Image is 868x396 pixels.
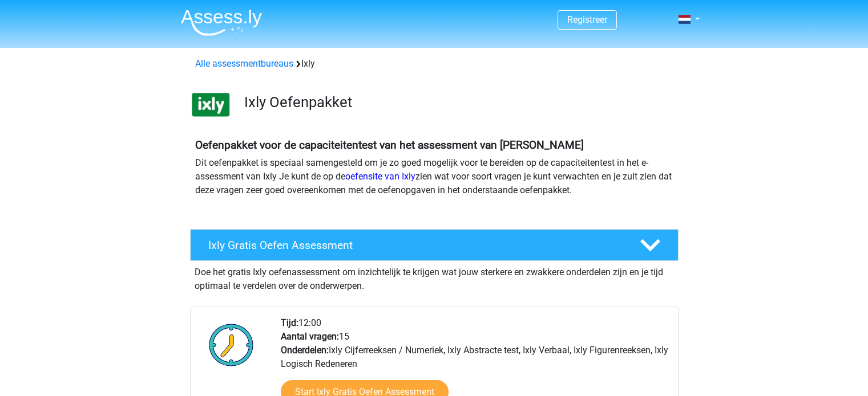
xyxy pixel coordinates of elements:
[345,171,415,182] a: oefensite van Ixly
[191,57,678,71] div: Ixly
[181,9,262,36] img: Assessly
[244,93,669,111] h3: Ixly Oefenpakket
[208,239,621,252] h4: Ixly Gratis Oefen Assessment
[185,229,683,261] a: Ixly Gratis Oefen Assessment
[195,58,293,69] a: Alle assessmentbureaus
[191,84,231,125] img: ixly.png
[567,14,607,25] a: Registreer
[203,316,260,373] img: Klok
[195,138,584,152] b: Oefenpakket voor de capaciteitentest van het assessment van [PERSON_NAME]
[281,331,339,342] b: Aantal vragen:
[281,345,329,356] b: Onderdelen:
[195,156,673,197] p: Dit oefenpakket is speciaal samengesteld om je zo goed mogelijk voor te bereiden op de capaciteit...
[190,261,679,293] div: Doe het gratis Ixly oefenassessment om inzichtelijk te krijgen wat jouw sterkere en zwakkere onde...
[281,317,298,328] b: Tijd:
